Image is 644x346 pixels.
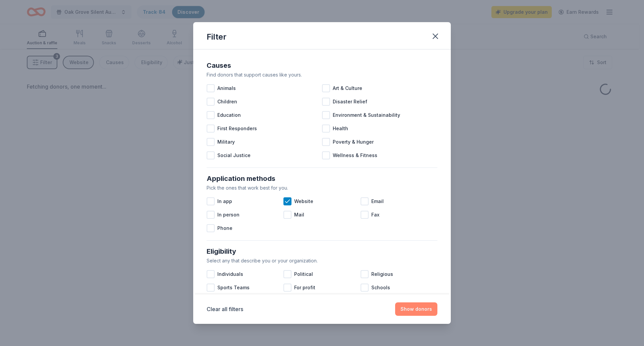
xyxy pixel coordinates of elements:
button: Clear all filters [207,305,243,313]
span: Religious [371,270,393,278]
div: Pick the ones that work best for you. [207,184,437,192]
span: Political [294,270,313,278]
span: Disaster Relief [333,98,367,106]
div: Eligibility [207,246,437,257]
div: Find donors that support causes like yours. [207,71,437,79]
span: Mail [294,211,304,219]
span: Website [294,197,313,205]
div: Application methods [207,173,437,184]
span: Wellness & Fitness [333,151,377,159]
span: Phone [217,224,232,232]
span: Military [217,138,235,146]
span: Email [371,197,384,205]
span: Social Justice [217,151,251,159]
span: Schools [371,284,390,292]
span: Animals [217,84,236,92]
button: Show donors [395,302,437,316]
span: Health [333,125,348,133]
span: Poverty & Hunger [333,138,374,146]
div: Causes [207,60,437,71]
span: Sports Teams [217,284,250,292]
span: Children [217,98,237,106]
span: Education [217,111,241,119]
span: Fax [371,211,379,219]
span: In person [217,211,239,219]
span: In app [217,197,232,205]
span: First Responders [217,125,257,133]
span: Environment & Sustainability [333,111,400,119]
span: For profit [294,284,315,292]
span: Individuals [217,270,243,278]
div: Filter [207,32,226,42]
div: Select any that describe you or your organization. [207,257,437,265]
span: Art & Culture [333,84,362,92]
